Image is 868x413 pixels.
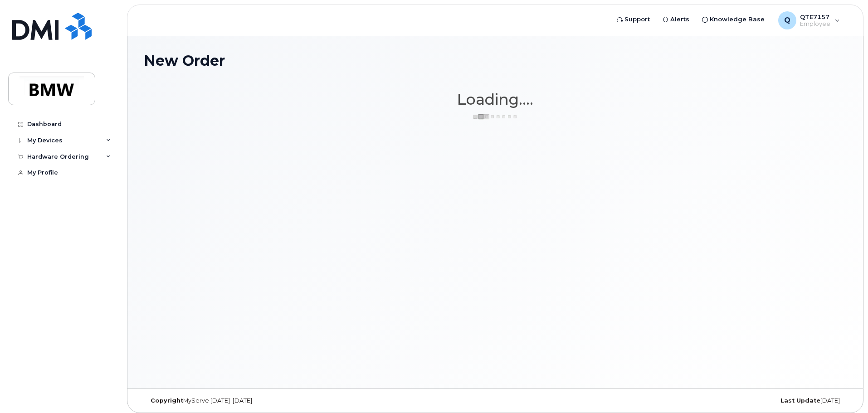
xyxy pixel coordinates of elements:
div: MyServe [DATE]–[DATE] [144,397,378,404]
h1: Loading.... [144,91,847,107]
strong: Copyright [151,397,183,404]
h1: New Order [144,53,847,68]
div: [DATE] [612,397,847,404]
img: ajax-loader-3a6953c30dc77f0bf724df975f13086db4f4c1262e45940f03d1251963f1bf2e.gif [473,113,518,120]
strong: Last Update [780,397,820,404]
